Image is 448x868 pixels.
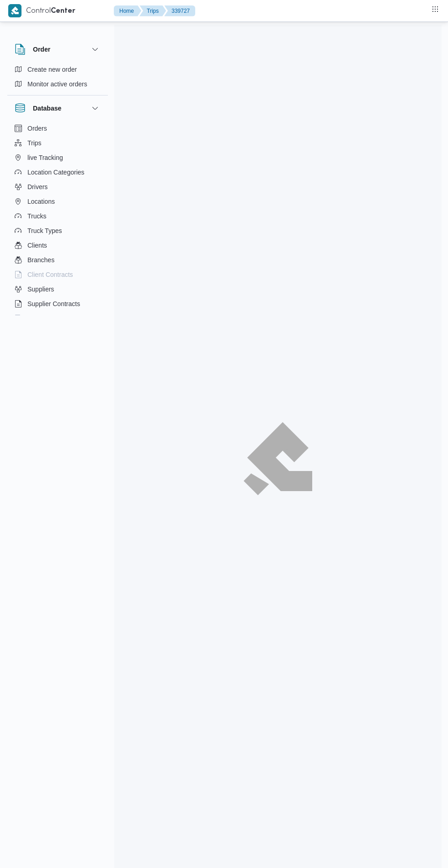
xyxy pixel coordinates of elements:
button: Trucks [11,209,104,223]
span: Clients [27,240,47,251]
div: Database [7,121,108,319]
b: Center [51,8,75,15]
button: 339727 [164,5,195,16]
button: Drivers [11,180,104,194]
span: Monitor active orders [27,79,87,90]
span: Orders [27,123,47,134]
img: ILLA Logo [249,428,307,490]
span: Branches [27,254,54,265]
button: Suppliers [11,282,104,296]
span: Locations [27,196,55,207]
button: Client Contracts [11,267,104,282]
span: Devices [27,313,50,324]
button: Orders [11,121,104,136]
span: Trips [27,138,42,148]
button: Database [15,103,101,114]
button: Home [114,5,141,16]
span: Location Categories [27,167,85,178]
button: Branches [11,253,104,267]
span: Create new order [27,64,77,75]
h3: Order [33,44,50,55]
span: Trucks [27,211,46,222]
button: Locations [11,194,104,209]
span: Suppliers [27,284,54,295]
span: Truck Types [27,225,62,236]
span: Supplier Contracts [27,298,80,309]
button: Create new order [11,62,104,77]
button: Trips [11,136,104,150]
button: Devices [11,311,104,326]
img: X8yXhbKr1z7QwAAAABJRU5ErkJggg== [8,4,21,17]
button: Supplier Contracts [11,296,104,311]
button: Order [15,44,101,55]
button: live Tracking [11,150,104,165]
div: Order [7,62,108,95]
button: Trips [139,5,166,16]
button: Monitor active orders [11,77,104,91]
span: live Tracking [27,152,63,163]
h3: Database [33,103,61,114]
button: Truck Types [11,223,104,238]
button: Clients [11,238,104,253]
span: Client Contracts [27,269,73,280]
span: Drivers [27,181,48,192]
button: Location Categories [11,165,104,180]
